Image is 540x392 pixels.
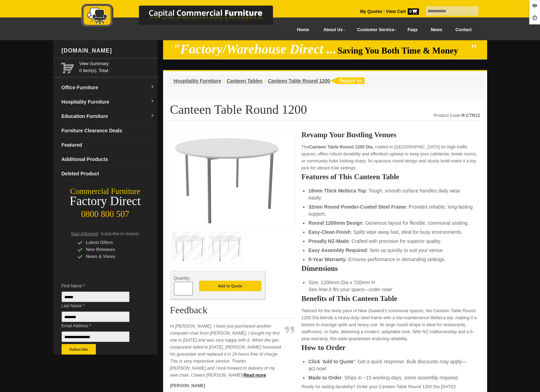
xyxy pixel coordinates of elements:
[308,219,473,226] li: : Generous layout for flexible, communal seating.
[150,114,155,118] img: dropdown
[59,80,157,95] a: Office Furnituredropdown
[308,256,473,263] li: : Ensures performance in demanding settings.
[462,113,480,118] strong: R-CTR12
[308,204,406,210] strong: 32mm Round Powder-Coated Steel Frame
[386,9,419,14] strong: View Cart
[308,247,367,253] strong: Easy Assembly Required
[227,78,262,84] a: Canteen Tables
[308,358,473,372] li: : Get a quick response. Bulk discounts may apply—act now!
[470,42,477,56] em: "
[268,78,330,84] a: Canteen Table Round 1200
[59,95,157,109] a: Hospitality Furnituredropdown
[62,3,307,29] img: Capital Commercial Furniture Logo
[301,307,480,342] p: Tailored for the lively pace of New Zealand’s communal spaces, the Canteen Table Round 1200 Dia b...
[77,253,144,260] div: News & Views
[62,344,96,355] button: Subscribe
[308,220,363,226] strong: Round 1200mm Design
[308,187,473,201] li: : Tough, smooth surface handles daily wear easily.
[62,302,140,309] span: Last Name *
[77,239,144,246] div: Latest Offers
[308,229,473,236] li: : Spills wipe away fast, ideal for busy environments.
[150,99,155,104] img: dropdown
[401,22,425,38] a: Faqs
[100,231,140,236] span: Subscribe to receive:
[170,305,296,318] h2: Feedback
[408,8,419,15] span: 0
[349,22,401,38] a: Customer Service
[309,145,373,149] strong: Canteen Table Round 1200 Dia
[308,257,345,262] strong: 5-Year Warranty
[62,322,140,329] span: Email Address *
[301,295,480,302] h2: Benefits of This Canteen Table
[301,131,480,138] h2: Revamp Your Bustling Venues
[79,60,155,67] a: View Summary
[434,112,480,119] div: Product Code:
[360,9,383,14] a: My Quotes
[244,373,266,378] a: Read more
[264,77,266,84] li: ›
[385,9,419,14] a: View Cart0
[308,247,473,254] li: : Sets up quickly to suit your venue.
[62,3,307,31] a: Capital Commercial Furniture Logo
[301,143,480,171] p: The , crafted in [GEOGRAPHIC_DATA] for high-traffic spaces, offers robust durability and effortle...
[424,22,449,38] a: News
[59,138,157,152] a: Featured
[301,173,480,180] h2: Features of This Canteen Table
[170,382,282,389] p: [PERSON_NAME]
[308,375,342,380] strong: Made to Order
[62,292,129,302] input: First Name *
[308,374,473,381] li: : Ships in ~15 working days, some assembly required.
[53,206,157,219] div: 0800 800 507
[174,276,191,281] span: Quantity:
[301,265,480,272] h2: Dimensions
[199,281,261,291] button: Add to Quote
[308,238,473,245] li: : Crafted with precision for superior quality.
[71,231,98,236] span: Stay Informed
[308,229,351,235] strong: Easy-Clean Finish
[308,238,349,244] strong: Proudly NZ-Made
[62,331,129,342] input: Email Address *
[330,77,365,84] img: return to
[59,124,157,138] a: Furniture Clearance Deals
[59,40,157,61] div: [DOMAIN_NAME]
[62,282,140,289] span: First Name *
[308,287,392,292] em: See how it fits your space—order now!
[308,188,366,194] strong: 18mm Thick Melteca Top
[301,344,480,351] h2: How to Order
[150,85,155,89] img: dropdown
[170,103,480,121] h1: Canteen Table Round 1200
[59,167,157,181] a: Deleted Product
[308,203,473,217] li: : Provides reliable, long-lasting support.
[174,135,279,224] img: Canteen Table Round 1200 Dia, NZ-made, Melteca top, steel frame, for cafeterias, 5-year warranty.
[308,359,355,364] strong: Click 'Add to Quote'
[449,22,478,38] a: Contact
[59,109,157,124] a: Education Furnituredropdown
[316,22,349,38] a: About Us
[170,323,282,379] p: Hi [PERSON_NAME], I have just purchased another computer chair from [PERSON_NAME]. I bought my fi...
[53,187,157,196] div: Commercial Furniture
[337,46,469,55] span: Saving You Both Time & Money
[223,77,225,84] li: ›
[174,78,222,84] a: Hospitality Furniture
[79,60,155,73] span: 0 item(s), Total:
[62,311,129,322] input: Last Name *
[77,246,144,253] div: New Releases
[59,152,157,167] a: Additional Products
[53,196,157,206] div: Factory Direct
[308,279,473,293] li: Size: 1200mm Dia x 720mm H
[173,42,336,56] em: "Factory/Warehouse Direct ...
